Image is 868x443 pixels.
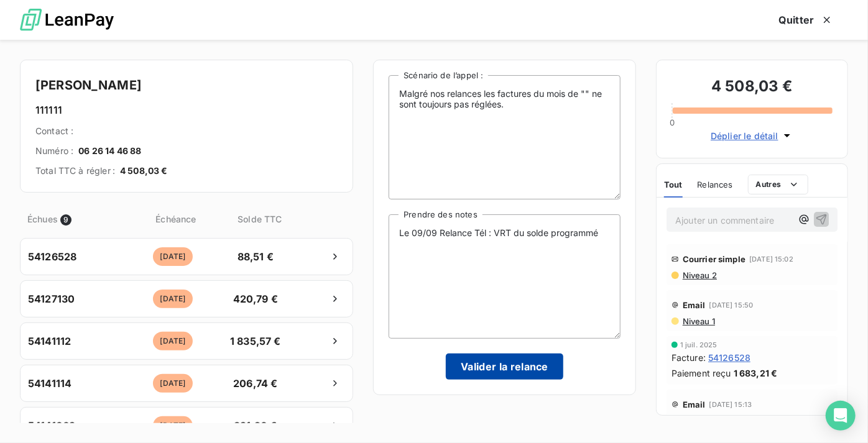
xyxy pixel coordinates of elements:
[223,291,288,306] span: 420,79 €
[223,334,288,349] span: 1 835,57 €
[748,175,808,194] button: Autres
[698,180,733,190] span: Relances
[35,165,115,177] span: Total TTC à régler :
[681,316,715,326] span: Niveau 1
[389,214,621,339] textarea: Le 09/09 Relance Tél : VRT du solde programmé
[28,418,75,433] span: 54141069
[35,145,73,157] span: Numéro :
[153,416,193,435] span: [DATE]
[389,75,621,199] textarea: Malgré nos relances les factures du mois de "" ne sont toujours pas réglées.
[223,418,288,433] span: 391,20 €
[20,3,114,37] img: logo LeanPay
[153,374,193,393] span: [DATE]
[28,291,75,306] span: 54127130
[153,332,193,350] span: [DATE]
[670,117,675,127] span: 0
[707,129,797,143] button: Déplier le détail
[680,341,718,349] span: 1 juil. 2025
[826,401,856,431] div: Open Intercom Messenger
[127,212,225,226] span: Échéance
[35,75,338,95] h4: [PERSON_NAME]
[28,334,71,349] span: 54141112
[681,270,717,280] span: Niveau 2
[664,180,683,190] span: Tout
[708,351,750,364] span: 54126528
[711,129,778,142] span: Déplier le détail
[709,301,754,309] span: [DATE] 15:50
[672,75,833,100] h3: 4 508,03 €
[28,249,76,264] span: 54126528
[683,300,706,310] span: Email
[709,401,752,408] span: [DATE] 15:13
[27,212,58,226] span: Échues
[35,103,338,117] h6: 111111
[749,255,793,263] span: [DATE] 15:02
[734,367,778,380] span: 1 683,21 €
[683,254,746,264] span: Courrier simple
[153,290,193,308] span: [DATE]
[764,7,848,33] button: Quitter
[60,214,72,226] span: 9
[683,400,706,409] span: Email
[35,125,73,137] span: Contact :
[78,145,141,157] span: 06 26 14 46 88
[223,249,288,264] span: 88,51 €
[120,165,168,177] span: 4 508,03 €
[153,247,193,266] span: [DATE]
[223,376,288,391] span: 206,74 €
[672,351,706,364] span: Facture :
[446,354,563,380] button: Valider la relance
[227,212,292,226] span: Solde TTC
[28,376,72,391] span: 54141114
[672,367,731,380] span: Paiement reçu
